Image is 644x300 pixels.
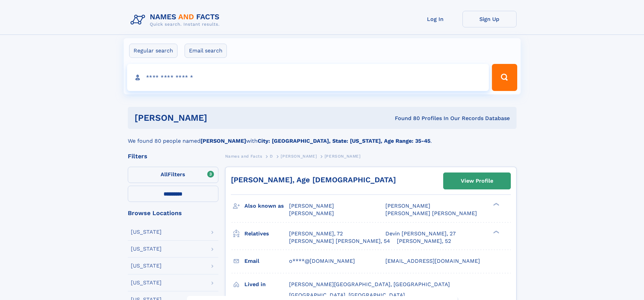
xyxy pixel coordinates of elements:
[128,167,218,183] label: Filters
[408,11,462,27] a: Log In
[244,279,289,290] h3: Lived in
[244,200,289,212] h3: Also known as
[161,171,168,178] span: All
[244,255,289,267] h3: Email
[128,129,517,145] div: We found 80 people named with .
[200,138,246,144] b: [PERSON_NAME]
[289,292,405,298] span: [GEOGRAPHIC_DATA], [GEOGRAPHIC_DATA]
[131,246,162,252] div: [US_STATE]
[270,154,273,159] span: D
[492,230,500,234] div: ❯
[461,173,493,189] div: View Profile
[128,11,225,29] img: Logo Names and Facts
[135,114,301,122] h1: [PERSON_NAME]
[492,202,500,207] div: ❯
[385,210,477,216] span: [PERSON_NAME] [PERSON_NAME]
[131,229,162,235] div: [US_STATE]
[225,152,262,160] a: Names and Facts
[289,237,390,245] a: [PERSON_NAME] [PERSON_NAME], 54
[129,44,177,58] label: Regular search
[492,64,517,91] button: Search Button
[281,154,317,159] span: [PERSON_NAME]
[385,230,456,237] a: Devin [PERSON_NAME], 27
[289,210,334,216] span: [PERSON_NAME]
[397,237,451,245] a: [PERSON_NAME], 52
[385,258,480,264] span: [EMAIL_ADDRESS][DOMAIN_NAME]
[289,203,334,209] span: [PERSON_NAME]
[462,11,517,27] a: Sign Up
[131,263,162,269] div: [US_STATE]
[185,44,227,58] label: Email search
[289,281,450,287] span: [PERSON_NAME][GEOGRAPHIC_DATA], [GEOGRAPHIC_DATA]
[444,173,510,189] a: View Profile
[244,228,289,239] h3: Relatives
[325,154,361,159] span: [PERSON_NAME]
[231,176,396,184] a: [PERSON_NAME], Age [DEMOGRAPHIC_DATA]
[289,230,343,237] a: [PERSON_NAME], 72
[127,64,489,91] input: search input
[258,138,430,144] b: City: [GEOGRAPHIC_DATA], State: [US_STATE], Age Range: 35-45
[270,152,273,160] a: D
[301,115,510,122] div: Found 80 Profiles In Our Records Database
[128,210,218,216] div: Browse Locations
[281,152,317,160] a: [PERSON_NAME]
[128,153,218,159] div: Filters
[385,203,430,209] span: [PERSON_NAME]
[131,280,162,285] div: [US_STATE]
